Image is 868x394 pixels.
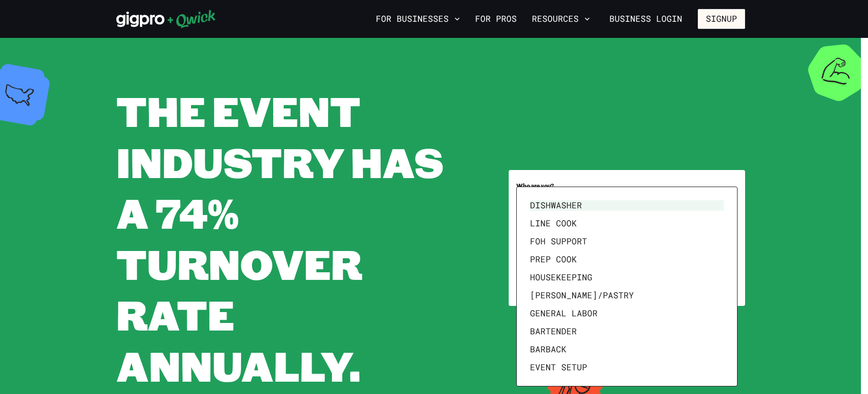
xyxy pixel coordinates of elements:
li: [PERSON_NAME]/Pastry [526,287,728,304]
li: Dishwasher [526,197,728,215]
li: General Labor [526,304,728,322]
li: Event Setup [526,358,728,376]
li: Barback [526,340,728,358]
li: Bartender [526,322,728,340]
li: FOH Support [526,233,728,251]
li: Prep Cook [526,251,728,269]
li: Housekeeping [526,269,728,287]
li: Line Cook [526,215,728,233]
